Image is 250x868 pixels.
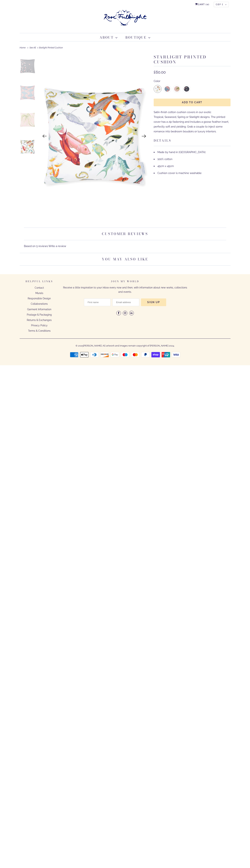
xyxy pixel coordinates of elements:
[20,135,35,158] img: Starlight Printed Cushion
[63,280,188,286] h6: Join my world
[20,46,27,49] a: Home
[154,70,166,74] span: £60.00
[20,253,231,266] h2: You may also like
[24,228,226,240] h2: Customer Reviews
[27,308,51,311] a: Garment Information
[20,341,231,348] p: © 2025 . All artwork and images remain copyright of [PERSON_NAME] 2024.
[154,138,231,146] h3: Details
[63,286,188,294] p: Receive a little inspiration to your inbox every now and then, with information about new works, ...
[20,46,26,49] span: Home
[154,110,231,134] p: Satin-finish cotton cushion covers in our exotic Tropical, Seaweed, Spring or Starlight designs. ...
[154,149,231,156] li: Made by hand in [GEOGRAPHIC_DATA]
[29,46,36,49] a: See All
[20,108,35,131] img: Starlight Printed Cushion
[214,2,229,7] button: GBP £
[27,313,52,316] a: Postage & Packaging
[27,319,52,321] a: Returns & Exchanges
[100,35,118,40] a: About
[20,44,231,52] div: Starlight Printed Cushion
[20,81,35,105] img: Starlight Printed Cushion
[84,298,111,306] input: First name
[195,2,209,7] a: Cart (0)
[31,324,48,327] a: Privacy Policy
[154,170,231,177] li: Cushion cover is machine washable
[24,245,48,248] span: Based on 5 reviews
[40,54,149,218] img: Starlight Printed Cushion
[125,35,150,40] a: Boutique
[154,156,231,163] li: 100% cotton
[154,79,231,84] div: Color
[20,54,35,78] img: Starlight Printed Cushion
[154,54,231,66] h1: Starlight Printed Cushion
[141,298,166,306] input: Sign Up
[28,297,51,300] a: Responsible Design
[35,292,43,295] a: Murals
[182,101,202,104] span: Add to Cart
[83,342,102,347] a: [PERSON_NAME]
[140,132,148,140] button: Next
[28,329,51,332] a: Terms & Conditions
[48,245,66,248] a: Write a review
[154,163,231,170] li: 45cm x 45cm
[35,286,44,289] a: Contact
[31,302,48,305] a: Collaborations
[41,132,48,140] button: Previous
[112,298,139,306] input: Email address
[154,99,231,106] button: Add to Cart
[207,3,208,6] span: 0
[20,280,59,286] h6: Helpful Links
